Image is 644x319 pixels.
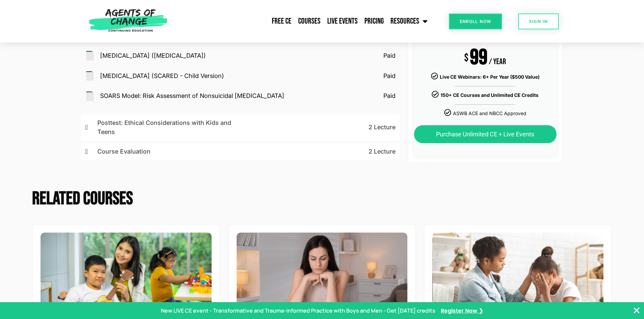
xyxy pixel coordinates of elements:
[268,13,295,30] a: Free CE
[324,13,361,30] a: Live Events
[414,125,556,143] a: Purchase Unlimited CE + Live Events
[81,143,400,160] a: Course Evaluation2 Lecture
[441,307,483,315] a: Register Now ❯
[97,147,246,156] p: Course Evaluation
[171,13,431,30] nav: Menu
[414,91,556,100] li: 150+ CE Courses and Unlimited CE Credits
[470,54,487,62] div: 99
[161,307,435,315] p: New LIVE CE event - Transformative and Trauma-informed Practice with Boys and Men - Get [DATE] cr...
[633,307,641,315] button: Close Banner
[97,118,246,137] p: Posttest: Ethical Considerations with Kids and Teens
[383,91,396,101] p: Paid
[518,14,559,29] a: SIGN IN
[460,19,491,24] span: Enroll Now
[361,13,387,30] a: Pricing
[529,19,548,24] span: SIGN IN
[414,73,556,82] li: Live CE Webinars: 6+ Per Year ($500 Value)
[81,114,400,140] a: Posttest: Ethical Considerations with Kids and Teens2 Lecture
[100,51,206,60] p: Patient Health Questionnaire (PHQ-9)
[383,72,396,81] p: Paid
[383,51,396,60] p: Paid
[100,91,284,101] p: SOARS Model: Risk Assessment of Nonsuicidal Self-Injury
[295,13,324,30] a: Courses
[449,14,502,29] a: Enroll Now
[387,13,431,30] a: Resources
[246,123,396,132] p: 2 Lecture
[100,72,224,81] p: Screen for Child Anxiety Related Disorders (SCARED - Child Version)
[464,54,469,62] span: $
[246,147,396,156] p: 2 Lecture
[489,57,506,66] div: / YEAR
[414,109,556,118] li: ASWB ACE and NBCC Approved
[32,190,612,208] h2: Related Courses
